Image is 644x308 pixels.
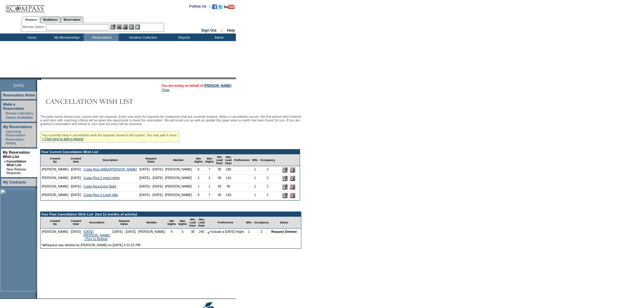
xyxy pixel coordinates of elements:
[233,154,251,166] td: Preferences
[117,24,122,30] img: View
[82,217,111,229] td: Description
[82,154,138,166] td: Description
[290,167,295,173] input: Delete this Request
[40,115,301,256] div: The table below shows your current wish list requests. Enter your wish list requests for residenc...
[207,230,244,233] nobr: Include a [DATE] Night
[110,24,116,30] img: b_edit.gif
[204,192,215,200] td: 7
[3,180,26,184] a: My Contracts
[215,175,224,183] td: 30
[215,166,224,175] td: 30
[4,116,5,119] td: ·
[23,24,46,30] div: Member Name:
[84,33,119,41] td: Reservations
[83,176,120,180] a: Costa Rica 2 extra nights
[224,183,233,192] td: 90
[40,192,70,200] td: [PERSON_NAME]
[139,184,163,188] nobr: [DATE] - [DATE]
[197,229,206,242] td: 240
[259,166,276,175] td: 2
[139,176,163,180] nobr: [DATE] - [DATE]
[251,154,259,166] td: BRs
[221,28,223,33] span: ::
[3,125,32,129] a: My Reservations
[245,217,253,229] td: BRs
[40,131,179,142] div: You currently have 4 cancellation wish list requests stored in the system. You may add 4 more.
[253,217,270,229] td: Occupancy
[224,154,233,166] td: Max Lead Days
[193,154,204,166] td: Min Nights
[251,192,259,200] td: 1
[212,6,217,10] a: Become our fan on Facebook
[22,16,40,23] a: Members
[4,138,5,145] td: ·
[119,33,166,41] td: Vacation Collection
[253,229,270,242] td: 2
[40,212,301,217] td: Your Past Cancellation Wish List (last 12 months of activity)
[40,16,61,23] a: Residences
[164,166,193,175] td: [PERSON_NAME]
[164,175,193,183] td: [PERSON_NAME]
[189,4,211,11] td: Follow Us ::
[14,33,49,41] td: Home
[270,217,298,229] td: Status
[42,243,45,246] img: arrow.gif
[111,217,137,229] td: Request Dates
[215,192,224,200] td: 30
[188,229,197,242] td: 30
[61,16,83,23] a: Reservations
[212,4,217,9] img: Become our fan on Facebook
[290,193,295,198] input: Delete this Request
[4,111,5,115] td: ·
[259,183,276,192] td: 2
[290,184,295,190] input: Delete this Request
[40,175,70,183] td: [PERSON_NAME]
[138,154,164,166] td: Request Dates
[290,176,295,181] input: Delete this Request
[70,229,82,242] td: [DATE]
[193,166,204,175] td: 6
[204,183,215,192] td: 1
[224,175,233,183] td: 116
[40,217,70,229] td: Created By
[251,166,259,175] td: 1
[39,78,41,80] img: promoShadowLeftCorner.gif
[3,150,30,159] a: My Reservation Wish List
[207,230,211,234] img: chkSmaller.gif
[137,217,166,229] td: Member
[40,183,70,192] td: [PERSON_NAME]
[162,84,231,87] span: You are acting on behalf of:
[137,229,166,242] td: [PERSON_NAME]
[197,217,206,229] td: Max Lead Days
[204,84,231,87] a: [PERSON_NAME]
[204,154,215,166] td: Max Nights
[224,6,235,10] a: Subscribe to our YouTube Channel
[224,192,233,200] td: 130
[139,167,163,171] nobr: [DATE] - [DATE]
[251,183,259,192] td: 1
[188,217,197,229] td: Min Lead Days
[40,242,301,248] td: Request was deleted by [PERSON_NAME] on [DATE] 4:31:52 PM
[282,184,288,190] input: Edit this Request
[164,154,193,166] td: Member
[6,167,26,175] a: New Release Requests
[215,154,224,166] td: Min Lead Days
[4,159,6,163] b: »
[251,175,259,183] td: 1
[6,159,26,167] a: Cancellation Wish List
[83,230,110,241] a: [DATE][PERSON_NAME] - Prior to Retreat
[42,137,83,141] a: » Click here to add a request
[177,229,188,242] td: 5
[13,84,24,87] span: [DATE]
[282,167,288,173] input: Edit this Request
[6,111,33,115] a: Browse Calendars
[193,192,204,200] td: 6
[129,24,134,30] img: Reservations
[6,116,33,119] a: Search Availability
[259,192,276,200] td: 2
[193,183,204,192] td: 1
[218,6,223,10] a: Follow us on Twitter
[193,175,204,183] td: 2
[113,230,136,233] nobr: [DATE] - [DATE]
[201,28,216,33] a: Sign Out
